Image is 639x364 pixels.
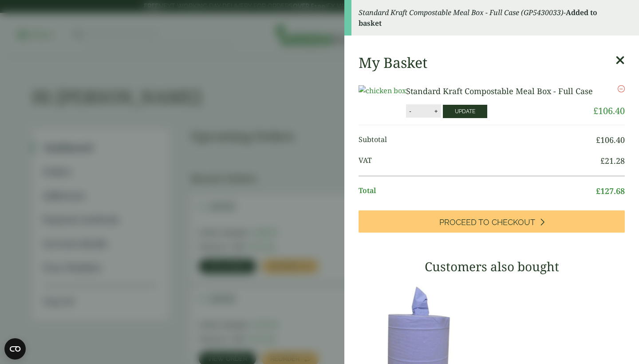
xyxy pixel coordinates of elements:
bdi: 21.28 [600,155,625,166]
button: Update [443,105,487,118]
span: £ [600,155,605,166]
span: Total [359,185,596,197]
img: chicken box [359,85,406,96]
a: Proceed to Checkout [359,210,625,233]
span: Subtotal [359,134,596,146]
em: Standard Kraft Compostable Meal Box - Full Case (GP5430033) [359,8,564,17]
span: Proceed to Checkout [439,218,535,227]
bdi: 106.40 [593,105,625,117]
h2: My Basket [359,54,427,71]
span: £ [596,186,600,196]
a: Standard Kraft Compostable Meal Box - Full Case [406,86,593,96]
h3: Customers also bought [359,259,625,274]
span: £ [596,135,600,145]
span: £ [593,105,598,117]
button: Open CMP widget [4,338,26,360]
button: - [406,107,414,115]
button: + [432,107,441,115]
a: Remove this item [618,85,625,92]
bdi: 127.68 [596,186,625,196]
bdi: 106.40 [596,135,625,145]
span: VAT [359,155,600,167]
